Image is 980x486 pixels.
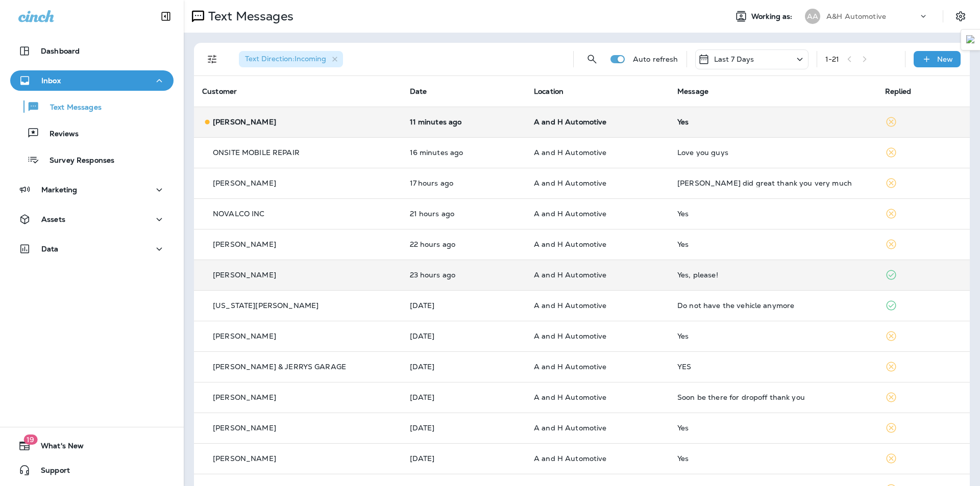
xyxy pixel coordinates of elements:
[751,12,795,21] span: Working as:
[677,118,869,126] div: Yes
[534,362,607,371] span: A and H Automotive
[534,270,607,279] span: A and H Automotive
[582,49,602,69] button: Search Messages
[677,363,869,371] div: YES
[213,118,276,126] p: [PERSON_NAME]
[245,54,326,63] span: Text Direction : Incoming
[410,454,518,463] p: Oct 5, 2025 04:43 PM
[41,76,61,85] p: Inbox
[41,245,59,253] p: Data
[410,87,427,96] span: Date
[41,186,77,194] p: Marketing
[826,12,886,20] p: A&H Automotive
[213,332,276,340] p: [PERSON_NAME]
[534,454,607,463] span: A and H Automotive
[202,87,237,96] span: Customer
[213,179,276,187] p: [PERSON_NAME]
[534,240,607,249] span: A and H Automotive
[677,393,869,401] div: Soon be there for dropoff thank you
[213,393,276,401] p: [PERSON_NAME]
[23,434,37,445] span: 19
[951,7,970,25] button: Settings
[410,332,518,340] p: Oct 6, 2025 10:16 AM
[10,149,174,170] button: Survey Responses
[10,460,174,480] button: Support
[410,363,518,371] p: Oct 6, 2025 10:13 AM
[152,6,180,27] button: Collapse Sidebar
[10,70,174,91] button: Inbox
[41,215,65,223] p: Assets
[410,179,518,187] p: Oct 7, 2025 02:28 PM
[410,240,518,248] p: Oct 7, 2025 10:12 AM
[10,96,174,117] button: Text Messages
[633,55,678,63] p: Auto refresh
[213,271,276,279] p: [PERSON_NAME]
[213,148,300,157] p: ONSITE MOBILE REPAIR
[534,178,607,188] span: A and H Automotive
[213,363,346,371] p: [PERSON_NAME] & JERRYS GARAGE
[410,424,518,432] p: Oct 5, 2025 08:14 PM
[677,240,869,248] div: Yes
[39,130,79,139] p: Reviews
[410,393,518,401] p: Oct 6, 2025 08:57 AM
[534,423,607,432] span: A and H Automotive
[534,331,607,341] span: A and H Automotive
[213,240,276,248] p: [PERSON_NAME]
[41,47,80,55] p: Dashboard
[677,271,869,279] div: Yes, please!
[39,156,114,166] p: Survey Responses
[677,332,869,340] div: Yes
[805,9,820,24] div: AA
[204,9,293,24] p: Text Messages
[534,393,607,402] span: A and H Automotive
[966,35,975,44] img: Detect Auto
[410,271,518,279] p: Oct 7, 2025 08:26 AM
[410,301,518,310] p: Oct 6, 2025 10:32 AM
[239,51,343,67] div: Text Direction:Incoming
[825,55,840,63] div: 1 - 21
[677,87,708,96] span: Message
[885,87,912,96] span: Replied
[677,424,869,432] div: Yes
[410,148,518,157] p: Oct 8, 2025 08:03 AM
[410,118,518,126] p: Oct 8, 2025 08:08 AM
[10,122,174,144] button: Reviews
[213,424,276,432] p: [PERSON_NAME]
[213,210,265,218] p: NOVALCO INC
[10,180,174,200] button: Marketing
[213,454,276,463] p: [PERSON_NAME]
[31,466,70,478] span: Support
[677,179,869,187] div: Yall did great thank you very much
[534,87,563,96] span: Location
[213,301,318,310] p: [US_STATE][PERSON_NAME]
[534,301,607,310] span: A and H Automotive
[534,209,607,218] span: A and H Automotive
[534,148,607,157] span: A and H Automotive
[10,436,174,456] button: 19What's New
[202,49,223,69] button: Filters
[31,442,84,454] span: What's New
[714,55,754,63] p: Last 7 Days
[10,209,174,229] button: Assets
[677,454,869,463] div: Yes
[677,301,869,310] div: Do not have the vehicle anymore
[410,210,518,218] p: Oct 7, 2025 10:44 AM
[677,210,869,218] div: Yes
[677,148,869,157] div: Love you guys
[10,239,174,259] button: Data
[937,55,953,63] p: New
[10,41,174,61] button: Dashboard
[534,117,607,126] span: A and H Automotive
[40,103,102,113] p: Text Messages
